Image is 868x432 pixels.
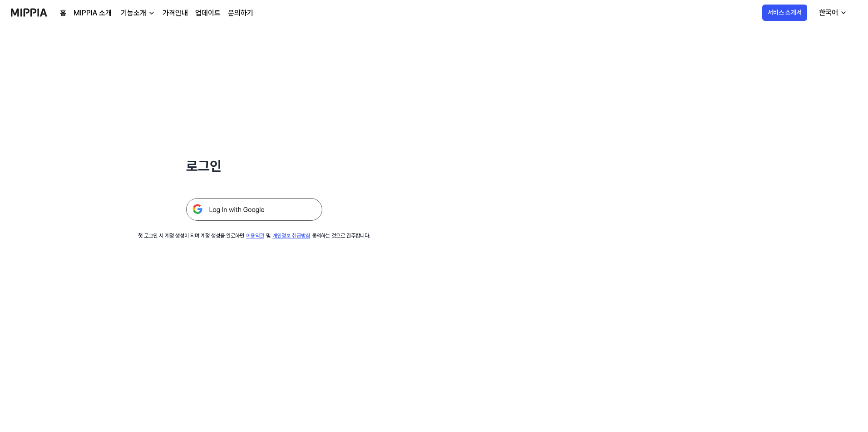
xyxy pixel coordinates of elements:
a: 가격안내 [163,8,188,19]
a: 이용약관 [246,233,264,239]
a: MIPPIA 소개 [74,8,112,19]
div: 기능소개 [119,8,148,19]
div: 한국어 [817,7,840,18]
button: 서비스 소개서 [762,5,807,21]
div: 첫 로그인 시 계정 생성이 되며 계정 생성을 완료하면 및 동의하는 것으로 간주합니다. [138,232,370,240]
a: 업데이트 [195,8,221,19]
img: down [148,10,155,17]
a: 개인정보 취급방침 [272,233,310,239]
a: 문의하기 [228,8,253,19]
a: 홈 [60,8,66,19]
button: 기능소개 [119,8,155,19]
img: 구글 로그인 버튼 [186,198,322,221]
button: 한국어 [812,4,853,22]
h1: 로그인 [186,156,322,176]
